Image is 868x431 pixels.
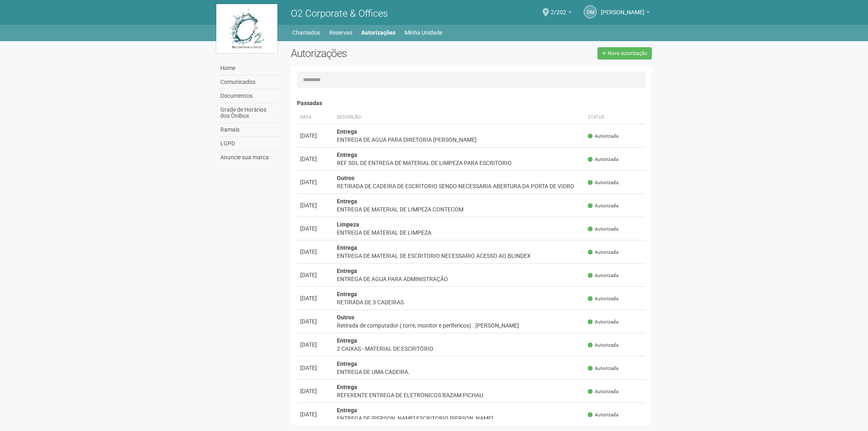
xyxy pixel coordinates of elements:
[300,132,330,140] div: [DATE]
[337,384,357,390] strong: Entrega
[337,368,582,376] div: ENTREGA DE UMA CADEIRA.
[218,75,279,89] a: Comunicados
[329,27,352,38] a: Reservas
[337,229,582,237] div: ENTREGA DE MATERIAL DE LIMPEZA
[300,271,330,279] div: [DATE]
[588,295,618,302] span: Autorizada
[337,337,357,344] strong: Entrega
[337,159,582,167] div: REF SOL DE ENTREGA DE MATERIAL DE LIMPEZA PARA ESCRITORIO
[337,136,582,144] div: ENTREGA DE AGUA PARA DIRETORIA [PERSON_NAME]
[404,27,442,38] a: Minha Unidade
[337,128,357,135] strong: Entrega
[337,205,582,213] div: ENTREGA DE MATERIAL DE LIMPEZA CONTECOM
[218,62,279,75] a: Home
[601,10,650,17] a: [PERSON_NAME]
[337,414,582,422] div: ENTREGA DE [PERSON_NAME] ESCRITORIO [PERSON_NAME]
[218,123,279,137] a: Ramais
[337,175,354,181] strong: Outros
[300,317,330,325] div: [DATE]
[300,224,330,233] div: [DATE]
[337,291,357,297] strong: Entrega
[588,411,618,418] span: Autorizada
[216,4,277,53] img: logo.jpg
[601,1,644,15] span: DIEGO MEDEIROS
[551,1,566,15] span: 2/202
[588,226,618,233] span: Autorizada
[598,47,652,59] a: Nova autorização
[337,275,582,283] div: ENTREGA DE AGUA PARA ADMINISTRAÇÃO
[218,137,279,151] a: LGPD
[218,103,279,123] a: Grade de Horários dos Ônibus
[300,201,330,209] div: [DATE]
[337,321,582,330] div: Retirada de computador ( torre, monitor e perifericos) . [PERSON_NAME]
[588,156,618,163] span: Autorizada
[337,268,357,274] strong: Entrega
[551,10,571,17] a: 2/202
[300,387,330,395] div: [DATE]
[337,221,359,228] strong: Limpeza
[291,47,465,59] h2: Autorizações
[300,248,330,256] div: [DATE]
[297,100,646,106] h4: Passadas
[588,249,618,256] span: Autorizada
[300,341,330,349] div: [DATE]
[361,27,396,38] a: Autorizações
[337,407,357,413] strong: Entrega
[300,294,330,302] div: [DATE]
[337,182,582,190] div: RETIRADA DE CADEIRA DE ESCRITORIO SENDO NECESSARIA ABERTURA DA PORTA DE VIDRO
[334,111,585,124] th: Descrição
[588,179,618,186] span: Autorizada
[337,391,582,399] div: REFERENTE ENTREGA DE ELETRONICOS BAZAM PICHAU
[337,345,582,353] div: 2 CAIXAS - MATERIAL DE ESCRITÓRIO
[337,252,582,260] div: ENTREGA DE MATERIAL DE ESCRITORIO NECESSARIO ACESSO AO BLINDEX
[337,198,357,205] strong: Entrega
[337,361,357,367] strong: Entrega
[585,111,646,124] th: Status
[300,155,330,163] div: [DATE]
[337,152,357,158] strong: Entrega
[588,365,618,372] span: Autorizada
[297,111,334,124] th: Data
[588,319,618,325] span: Autorizada
[300,178,330,186] div: [DATE]
[588,342,618,349] span: Autorizada
[588,272,618,279] span: Autorizada
[588,202,618,209] span: Autorizada
[608,51,647,56] span: Nova autorização
[337,298,582,306] div: RETIRADA DE 3 CADEIRAS
[218,151,279,164] a: Anuncie sua marca
[292,27,320,38] a: Chamados
[300,410,330,418] div: [DATE]
[588,133,618,140] span: Autorizada
[337,244,357,251] strong: Entrega
[337,314,354,321] strong: Outros
[584,5,597,18] a: DM
[218,89,279,103] a: Documentos
[588,388,618,395] span: Autorizada
[300,364,330,372] div: [DATE]
[291,8,388,19] span: O2 Corporate & Offices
